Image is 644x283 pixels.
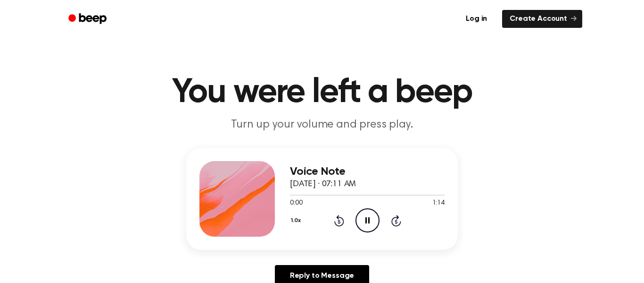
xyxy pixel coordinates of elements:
span: 0:00 [290,198,302,208]
h3: Voice Note [290,165,445,178]
span: 1:14 [432,198,445,208]
a: Beep [62,10,115,28]
a: Log in [456,8,496,30]
a: Create Account [502,10,582,28]
button: 1.0x [290,213,304,229]
h1: You were left a beep [81,76,563,110]
span: [DATE] · 07:11 AM [290,180,356,189]
p: Turn up your volume and press play. [141,117,503,133]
